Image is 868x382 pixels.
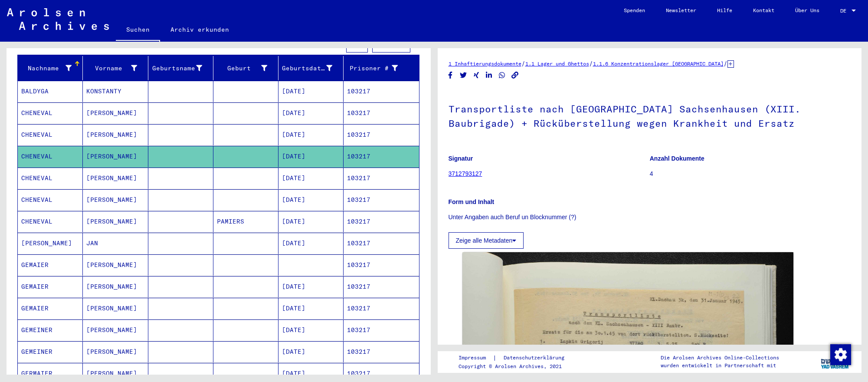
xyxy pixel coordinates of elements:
div: Nachname [21,61,82,75]
mat-header-cell: Nachname [18,56,83,80]
span: Filter [380,40,403,48]
mat-cell: [DATE] [278,319,344,341]
mat-cell: KONSTANTY [83,81,148,102]
mat-cell: 103217 [344,168,419,189]
mat-cell: 103217 [344,124,419,145]
mat-cell: 103217 [344,146,419,167]
mat-cell: [DATE] [278,146,344,167]
button: Share on LinkedIn [485,70,494,81]
button: Share on WhatsApp [498,70,507,81]
button: Share on Xing [472,70,481,81]
b: Anzahl Dokumente [650,155,704,162]
p: wurden entwickelt in Partnerschaft mit [661,362,779,369]
mat-cell: CHENEVAL [18,124,83,145]
button: Zeige alle Metadaten [449,232,524,249]
mat-cell: [DATE] [278,233,344,254]
mat-cell: CHENEVAL [18,189,83,211]
mat-cell: [DATE] [278,81,344,102]
mat-cell: [PERSON_NAME] [83,254,148,276]
img: Arolsen_neg.svg [7,8,109,30]
span: 17 [167,40,174,48]
mat-cell: CHENEVAL [18,211,83,232]
mat-cell: [PERSON_NAME] [83,146,148,167]
div: Nachname [21,64,72,73]
mat-cell: [DATE] [278,298,344,319]
button: Copy link [511,70,520,81]
div: Zustimmung ändern [830,344,851,365]
div: Geburtsname [152,64,202,73]
a: 1.1 Lager und Ghettos [525,60,589,67]
a: Suchen [116,19,160,42]
mat-cell: [PERSON_NAME] [83,102,148,124]
mat-header-cell: Geburtsdatum [278,56,344,80]
mat-cell: [DATE] [278,211,344,232]
mat-header-cell: Vorname [83,56,148,80]
span: Datensätze gefunden [174,40,249,48]
mat-cell: GEMAIER [18,298,83,319]
span: / [724,59,727,67]
h1: Transportliste nach [GEOGRAPHIC_DATA] Sachsenhausen (XIII. Baubrigade) + Rücküberstellung wegen K... [449,89,851,142]
mat-cell: [PERSON_NAME] [83,168,148,189]
a: Impressum [459,353,493,362]
mat-cell: [DATE] [278,341,344,362]
p: Unter Angaben auch Beruf un Blocknummer (?) [449,213,851,222]
mat-cell: 103217 [344,189,419,211]
div: Geburt‏ [217,64,267,73]
mat-cell: [PERSON_NAME] [83,189,148,211]
mat-cell: GEMAIER [18,276,83,297]
b: Form und Inhalt [449,198,495,205]
img: Zustimmung ändern [830,344,851,365]
div: Prisoner # [347,61,408,75]
div: | [459,353,575,362]
mat-cell: [PERSON_NAME] [83,298,148,319]
mat-cell: CHENEVAL [18,168,83,189]
mat-cell: [PERSON_NAME] [83,341,148,362]
mat-cell: PAMIERS [213,211,278,232]
div: Prisoner # [347,64,397,73]
mat-cell: [DATE] [278,168,344,189]
button: Share on Twitter [459,70,468,81]
div: Geburtsname [152,61,213,75]
div: Vorname [86,64,137,73]
mat-header-cell: Prisoner # [344,56,419,80]
mat-cell: [PERSON_NAME] [83,319,148,341]
a: Archiv erkunden [160,19,239,40]
mat-cell: 103217 [344,81,419,102]
mat-cell: GEMEINER [18,319,83,341]
button: Share on Facebook [446,70,455,81]
mat-cell: [PERSON_NAME] [83,211,148,232]
mat-cell: 103217 [344,233,419,254]
mat-cell: [PERSON_NAME] [83,276,148,297]
mat-cell: 103217 [344,319,419,341]
mat-cell: 103217 [344,254,419,276]
mat-cell: 103217 [344,276,419,297]
span: / [589,59,593,67]
mat-cell: 103217 [344,102,419,124]
a: 1 Inhaftierungsdokumente [449,60,521,67]
mat-cell: [DATE] [278,102,344,124]
p: 4 [650,169,851,178]
a: 3712793127 [449,170,482,177]
mat-cell: CHENEVAL [18,102,83,124]
mat-cell: GEMEINER [18,341,83,362]
div: Geburtsdatum [282,61,343,75]
mat-header-cell: Geburtsname [148,56,213,80]
mat-cell: BALDYGA [18,81,83,102]
div: Geburt‏ [217,61,278,75]
mat-cell: [DATE] [278,276,344,297]
span: / [521,59,525,67]
p: Die Arolsen Archives Online-Collections [661,354,779,362]
b: Signatur [449,155,473,162]
a: Datenschutzerklärung [497,353,575,362]
mat-cell: 103217 [344,341,419,362]
mat-cell: CHENEVAL [18,146,83,167]
p: Copyright © Arolsen Archives, 2021 [459,362,575,370]
img: yv_logo.png [819,351,852,372]
mat-cell: 103217 [344,298,419,319]
mat-cell: [DATE] [278,189,344,211]
mat-cell: [PERSON_NAME] [18,233,83,254]
span: DE [840,8,850,14]
mat-cell: [PERSON_NAME] [83,124,148,145]
mat-cell: 103217 [344,211,419,232]
mat-header-cell: Geburt‏ [213,56,278,80]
